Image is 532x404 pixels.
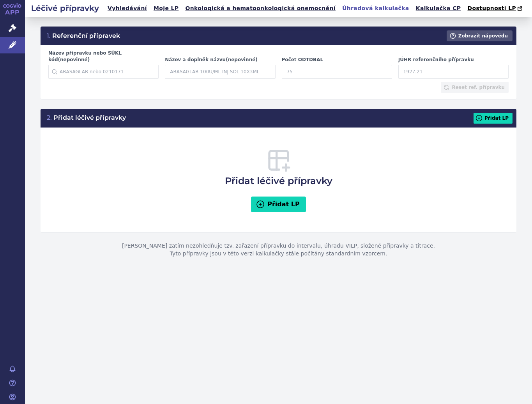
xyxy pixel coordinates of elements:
label: Počet ODTDBAL [282,57,392,63]
h3: Referenční přípravek [47,32,120,40]
label: Název a doplněk názvu [165,57,275,63]
a: Vyhledávání [105,3,149,14]
h2: Léčivé přípravky [25,3,105,14]
a: Moje LP [151,3,181,14]
h3: Přidat léčivé přípravky [225,148,332,188]
input: 1927.21 [398,65,509,79]
input: ABASAGLAR 100U/ML INJ SOL 10X3ML [165,65,275,79]
span: Dostupnosti LP [467,5,516,11]
a: Kalkulačka CP [414,3,463,14]
button: Zobrazit nápovědu [447,30,513,41]
a: Úhradová kalkulačka [340,3,412,14]
label: Název přípravku nebo SÚKL kód [48,50,159,63]
button: Přidat LP [474,113,513,124]
h3: Přidat léčivé přípravky [47,113,126,122]
a: Dostupnosti LP [465,3,526,14]
span: (nepovinné) [226,57,258,62]
a: Onkologická a hematoonkologická onemocnění [183,3,338,14]
span: 1. [47,32,51,39]
input: ABASAGLAR nebo 0210171 [48,65,159,79]
span: 2. [47,114,52,121]
input: 75 [282,65,392,79]
p: [PERSON_NAME] zatím nezohledňuje tzv. zařazení přípravku do intervalu, úhradu VILP, složené přípr... [41,233,516,267]
button: Přidat LP [251,197,306,212]
span: (nepovinné) [58,57,90,62]
label: JÚHR referenčního přípravku [398,57,509,63]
